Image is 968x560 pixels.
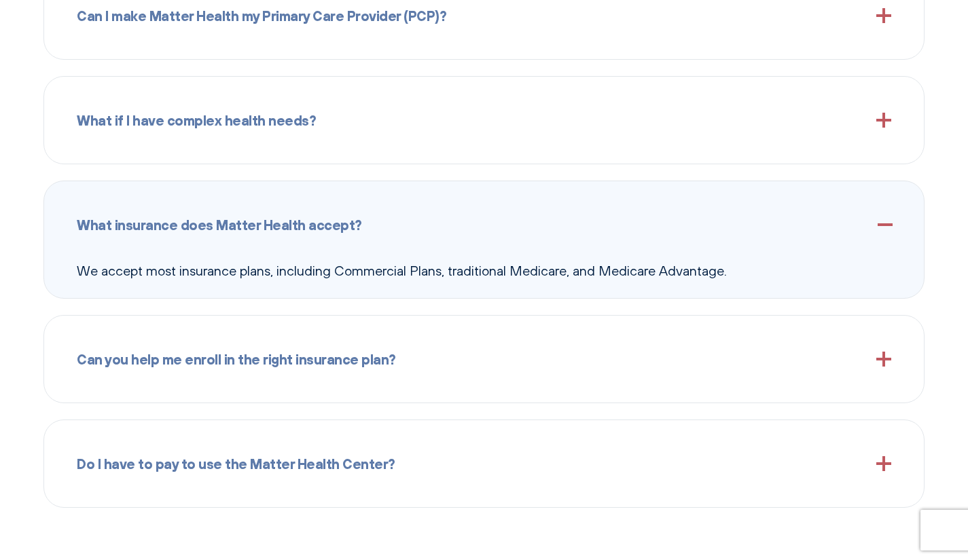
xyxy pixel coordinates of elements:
[77,5,446,26] span: Can I make Matter Health my Primary Care Provider (PCP)?
[77,214,362,236] span: What insurance does Matter Health accept?
[77,109,316,131] span: What if I have complex health needs?
[77,348,396,370] span: Can you help me enroll in the right insurance plan?
[77,260,891,282] p: We accept most insurance plans, including Commercial Plans, traditional Medicare, and Medicare Ad...
[77,453,395,474] span: Do I have to pay to use the Matter Health Center?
